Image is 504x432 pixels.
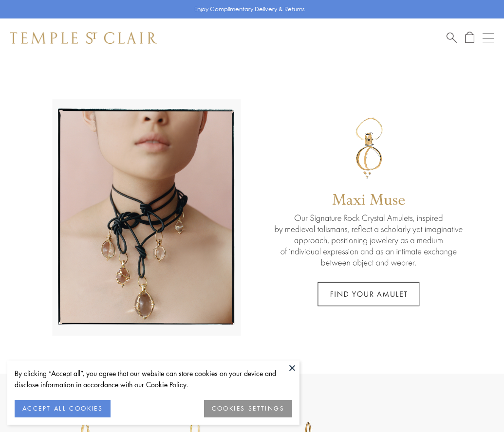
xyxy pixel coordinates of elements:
a: Open Shopping Bag [465,32,474,44]
button: ACCEPT ALL COOKIES [15,400,111,417]
button: Open navigation [483,32,494,44]
button: COOKIES SETTINGS [204,400,292,417]
a: Search [447,32,457,44]
div: By clicking “Accept all”, you agree that our website can store cookies on your device and disclos... [15,368,292,390]
p: Enjoy Complimentary Delivery & Returns [194,4,305,14]
img: Temple St. Clair [10,32,157,44]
